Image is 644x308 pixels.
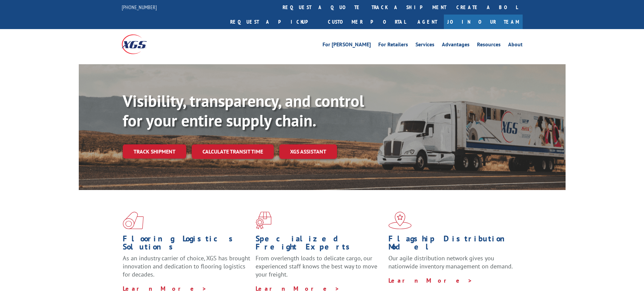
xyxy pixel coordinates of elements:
img: xgs-icon-total-supply-chain-intelligence-red [123,212,144,229]
a: Advantages [442,42,470,49]
a: XGS ASSISTANT [279,144,337,159]
a: About [508,42,523,49]
a: Calculate transit time [192,144,274,159]
b: Visibility, transparency, and control for your entire supply chain. [123,90,364,131]
a: Learn More > [256,285,340,292]
img: xgs-icon-focused-on-flooring-red [256,212,271,229]
a: Agent [411,15,444,29]
a: For Retailers [378,42,408,49]
a: Learn More > [388,277,473,284]
a: Request a pickup [225,15,323,29]
a: Track shipment [123,144,186,159]
a: [PHONE_NUMBER] [122,4,157,10]
p: From overlength loads to delicate cargo, our experienced staff knows the best way to move your fr... [256,254,383,284]
h1: Flooring Logistics Solutions [123,235,251,254]
a: Join Our Team [444,15,523,29]
h1: Specialized Freight Experts [256,235,383,254]
span: Our agile distribution network gives you nationwide inventory management on demand. [388,254,513,270]
h1: Flagship Distribution Model [388,235,516,254]
a: For [PERSON_NAME] [323,42,371,49]
a: Learn More > [123,285,207,292]
span: As an industry carrier of choice, XGS has brought innovation and dedication to flooring logistics... [123,254,250,278]
a: Services [415,42,434,49]
img: xgs-icon-flagship-distribution-model-red [388,212,412,229]
a: Customer Portal [323,15,411,29]
a: Resources [477,42,501,49]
